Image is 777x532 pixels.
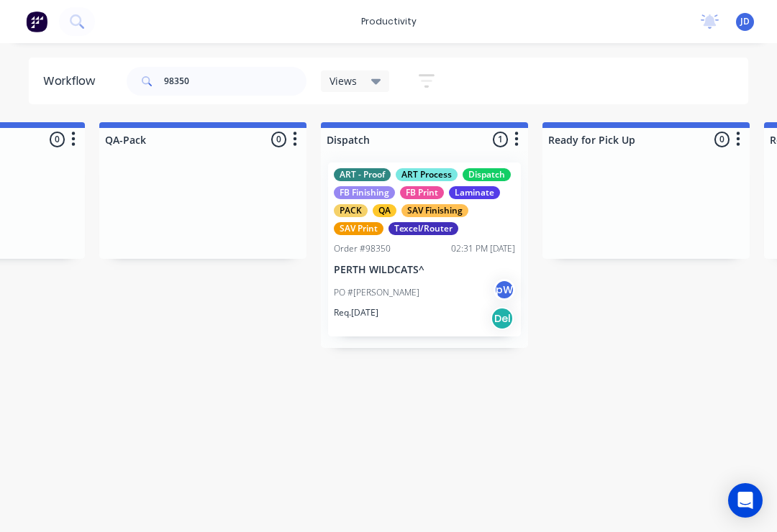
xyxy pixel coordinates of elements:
[401,204,468,217] div: SAV Finishing
[328,162,521,336] div: ART - ProofART ProcessDispatchFB FinishingFB PrintLaminatePACKQASAV FinishingSAV PrintTexcel/Rout...
[463,168,511,181] div: Dispatch
[330,73,357,88] span: Views
[449,186,500,199] div: Laminate
[388,222,458,235] div: Texcel/Router
[728,483,763,518] div: Open Intercom Messenger
[334,306,378,319] p: Req. [DATE]
[164,67,306,96] input: Search for orders...
[43,73,102,90] div: Workflow
[740,15,750,28] span: JD
[494,279,515,301] div: pW
[396,168,458,181] div: ART Process
[334,222,383,235] div: SAV Print
[334,168,391,181] div: ART - Proof
[491,307,514,330] div: Del
[334,264,515,276] p: PERTH WILDCATS^
[334,186,395,199] div: FB Finishing
[26,11,47,32] img: Factory
[354,11,424,32] div: productivity
[334,204,368,217] div: PACK
[373,204,396,217] div: QA
[334,286,419,299] p: PO #[PERSON_NAME]
[400,186,444,199] div: FB Print
[451,242,515,255] div: 02:31 PM [DATE]
[334,242,391,255] div: Order #98350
